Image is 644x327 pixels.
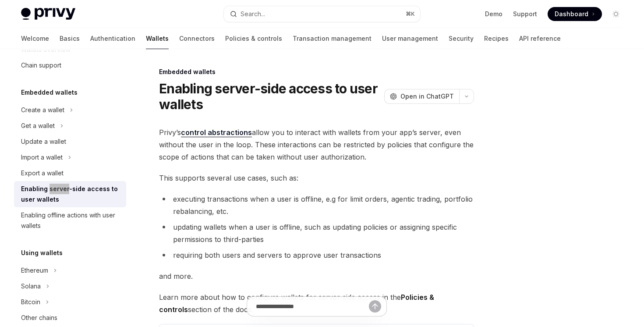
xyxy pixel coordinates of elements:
a: Authentication [90,28,135,49]
a: Recipes [484,28,509,49]
a: control abstractions [181,128,252,137]
button: Search...⌘K [224,6,420,22]
span: Learn more about how to configure wallets for server-side access in the section of the docs. [159,291,474,316]
div: Ethereum [21,265,48,276]
a: Wallets [146,28,169,49]
a: Enabling offline actions with user wallets [14,207,126,234]
span: Privy’s allow you to interact with wallets from your app’s server, even without the user in the l... [159,126,474,163]
a: Policies & controls [225,28,282,49]
div: Search... [241,9,265,19]
li: requiring both users and servers to approve user transactions [159,249,474,261]
div: Other chains [21,313,57,323]
div: Export a wallet [21,168,64,178]
div: Embedded wallets [159,68,474,76]
h5: Embedded wallets [21,87,78,98]
div: Bitcoin [21,297,40,307]
li: executing transactions when a user is offline, e.g for limit orders, agentic trading, portfolio r... [159,193,474,217]
div: Import a wallet [21,152,63,163]
span: ⌘ K [406,11,415,18]
a: Export a wallet [14,165,126,181]
a: Security [449,28,474,49]
div: Enabling offline actions with user wallets [21,210,121,231]
div: Enabling server-side access to user wallets [21,184,121,205]
h5: Using wallets [21,248,63,258]
span: and more. [159,270,474,282]
div: Get a wallet [21,121,55,131]
a: Enabling server-side access to user wallets [14,181,126,207]
h1: Enabling server-side access to user wallets [159,81,381,112]
div: Solana [21,281,41,291]
button: Send message [369,300,381,313]
div: Create a wallet [21,105,64,115]
a: Other chains [14,310,126,326]
a: Update a wallet [14,134,126,149]
a: Connectors [179,28,215,49]
a: Welcome [21,28,49,49]
div: Chain support [21,60,61,71]
span: Dashboard [555,10,588,18]
li: updating wallets when a user is offline, such as updating policies or assigning specific permissi... [159,221,474,245]
span: This supports several use cases, such as: [159,172,474,184]
img: light logo [21,8,75,20]
a: User management [382,28,438,49]
a: Basics [60,28,80,49]
div: Update a wallet [21,136,66,147]
a: Demo [485,10,502,18]
a: Support [513,10,537,18]
a: Chain support [14,57,126,73]
button: Toggle dark mode [609,7,623,21]
button: Open in ChatGPT [384,89,459,104]
a: API reference [519,28,561,49]
a: Dashboard [548,7,602,21]
span: Open in ChatGPT [400,92,454,101]
a: Transaction management [293,28,372,49]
